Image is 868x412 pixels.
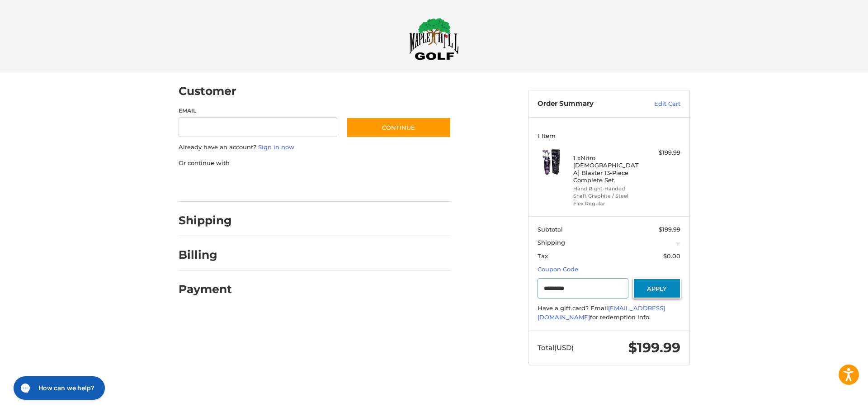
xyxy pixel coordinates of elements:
[676,239,680,246] span: --
[538,304,665,321] a: [EMAIL_ADDRESS][DOMAIN_NAME]
[628,339,680,356] span: $199.99
[659,226,680,233] span: $199.99
[179,159,451,168] p: Or continue with
[175,176,243,193] iframe: PayPal-paypal
[258,143,294,151] a: Sign in now
[573,200,642,208] li: Flex Regular
[645,148,680,157] div: $199.99
[538,226,563,233] span: Subtotal
[179,282,232,296] h2: Payment
[538,99,635,109] h3: Order Summary
[663,252,680,260] span: $0.00
[252,176,320,193] iframe: PayPal-paylater
[573,154,642,184] h4: 1 x Nitro [DEMOGRAPHIC_DATA] Blaster 13-Piece Complete Set
[179,143,451,152] p: Already have an account?
[179,213,232,227] h2: Shipping
[538,343,574,352] span: Total (USD)
[179,248,231,262] h2: Billing
[573,185,642,193] li: Hand Right-Handed
[538,132,680,139] h3: 1 Item
[409,18,459,60] img: Maple Hill Golf
[179,107,338,115] label: Email
[538,278,628,298] input: Gift Certificate or Coupon Code
[635,99,680,109] a: Edit Cart
[633,278,681,298] button: Apply
[329,176,396,193] iframe: PayPal-venmo
[538,239,565,246] span: Shipping
[346,117,451,138] button: Continue
[538,265,578,273] a: Coupon Code
[538,304,680,322] div: Have a gift card? Email for redemption info.
[538,252,548,260] span: Tax
[179,84,236,98] h2: Customer
[9,373,108,403] iframe: Gorgias live chat messenger
[573,192,642,200] li: Shaft Graphite / Steel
